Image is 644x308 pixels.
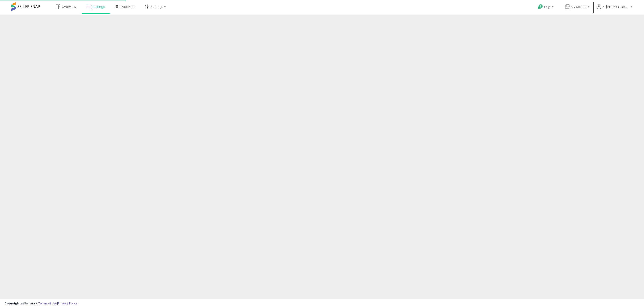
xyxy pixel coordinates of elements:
span: Help [544,5,550,9]
span: Listings [93,4,105,9]
span: Hi [PERSON_NAME] [602,4,629,9]
a: Hi [PERSON_NAME] [597,4,632,15]
i: Get Help [538,4,543,10]
span: My Stores [571,4,586,9]
a: Help [534,1,558,15]
span: Overview [61,4,76,9]
span: DataHub [121,4,135,9]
